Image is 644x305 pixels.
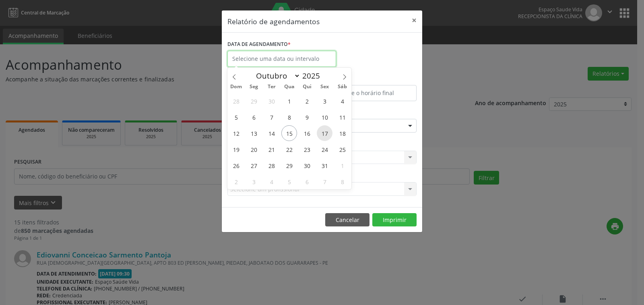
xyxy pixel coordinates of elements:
[406,10,422,30] button: Close
[246,93,262,109] span: Setembro 29, 2025
[264,174,279,189] span: Novembro 4, 2025
[324,85,417,101] input: Selecione o horário final
[317,93,332,109] span: Outubro 3, 2025
[334,158,350,173] span: Novembro 1, 2025
[316,84,334,89] span: Sex
[227,38,291,51] label: DATA DE AGENDAMENTO
[246,174,262,189] span: Novembro 3, 2025
[264,141,279,157] span: Outubro 21, 2025
[299,93,315,109] span: Outubro 2, 2025
[334,84,351,89] span: Sáb
[227,84,245,89] span: Dom
[281,93,297,109] span: Outubro 1, 2025
[228,158,244,173] span: Outubro 26, 2025
[245,84,263,89] span: Seg
[324,73,417,85] label: ATÉ
[300,71,327,81] input: Year
[264,125,279,141] span: Outubro 14, 2025
[281,158,297,173] span: Outubro 29, 2025
[299,109,315,125] span: Outubro 9, 2025
[281,109,297,125] span: Outubro 8, 2025
[299,125,315,141] span: Outubro 16, 2025
[228,93,244,109] span: Setembro 28, 2025
[227,51,336,67] input: Selecione uma data ou intervalo
[227,16,320,27] h5: Relatório de agendamentos
[228,125,244,141] span: Outubro 12, 2025
[317,109,332,125] span: Outubro 10, 2025
[299,141,315,157] span: Outubro 23, 2025
[246,158,262,173] span: Outubro 27, 2025
[317,125,332,141] span: Outubro 17, 2025
[281,125,297,141] span: Outubro 15, 2025
[317,141,332,157] span: Outubro 24, 2025
[246,109,262,125] span: Outubro 6, 2025
[334,109,350,125] span: Outubro 11, 2025
[281,141,297,157] span: Outubro 22, 2025
[334,125,350,141] span: Outubro 18, 2025
[281,174,297,189] span: Novembro 5, 2025
[281,84,298,89] span: Qua
[228,141,244,157] span: Outubro 19, 2025
[263,84,281,89] span: Ter
[228,174,244,189] span: Novembro 2, 2025
[299,174,315,189] span: Novembro 6, 2025
[264,158,279,173] span: Outubro 28, 2025
[264,109,279,125] span: Outubro 7, 2025
[246,141,262,157] span: Outubro 20, 2025
[334,93,350,109] span: Outubro 4, 2025
[228,109,244,125] span: Outubro 5, 2025
[372,213,417,227] button: Imprimir
[317,158,332,173] span: Outubro 31, 2025
[264,93,279,109] span: Setembro 30, 2025
[334,174,350,189] span: Novembro 8, 2025
[299,158,315,173] span: Outubro 30, 2025
[325,213,369,227] button: Cancelar
[246,125,262,141] span: Outubro 13, 2025
[317,174,332,189] span: Novembro 7, 2025
[334,141,350,157] span: Outubro 25, 2025
[298,84,316,89] span: Qui
[252,70,300,81] select: Month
